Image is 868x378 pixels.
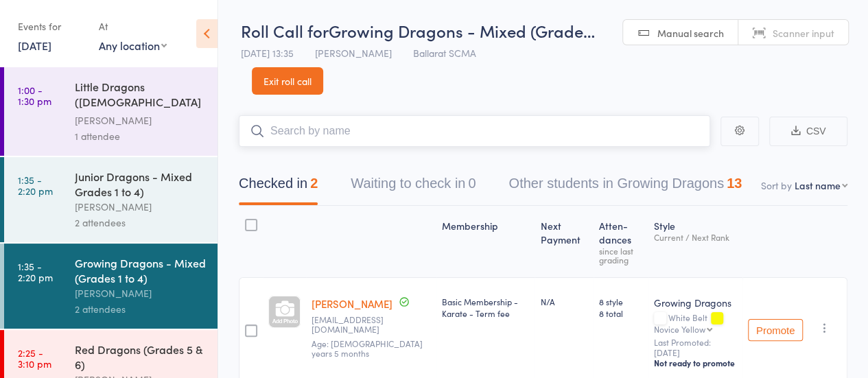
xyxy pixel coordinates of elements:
[75,79,206,113] div: Little Dragons ([DEMOGRAPHIC_DATA] Kindy & Prep)
[540,296,587,307] div: N/A
[599,307,643,319] span: 8 total
[599,246,643,264] div: since last grading
[75,215,206,231] div: 2 attendees
[468,176,476,191] div: 0
[535,212,593,271] div: Next Payment
[18,38,51,53] a: [DATE]
[75,169,206,199] div: Junior Dragons - Mixed Grades 1 to 4)
[312,338,423,359] span: Age: [DEMOGRAPHIC_DATA] years 5 months
[329,19,595,42] span: Growing Dragons - Mixed (Grade…
[18,15,85,38] div: Events for
[769,117,847,146] button: CSV
[654,233,737,241] div: Current / Next Rank
[241,46,294,60] span: [DATE] 13:35
[748,319,803,341] button: Promote
[795,178,841,192] div: Last name
[75,301,206,317] div: 2 attendees
[599,296,643,307] span: 8 style
[4,157,218,242] a: 1:35 -2:20 pmJunior Dragons - Mixed Grades 1 to 4)[PERSON_NAME]2 attendees
[727,176,742,191] div: 13
[75,342,206,372] div: Red Dragons (Grades 5 & 6)
[4,244,218,329] a: 1:35 -2:20 pmGrowing Dragons - Mixed (Grades 1 to 4)[PERSON_NAME]2 attendees
[594,212,648,271] div: Atten­dances
[315,46,392,60] span: [PERSON_NAME]
[239,169,318,205] button: Checked in2
[351,169,476,205] button: Waiting to check in0
[99,15,167,38] div: At
[773,26,834,40] span: Scanner input
[436,212,535,271] div: Membership
[18,84,51,106] time: 1:00 - 1:30 pm
[508,169,742,205] button: Other students in Growing Dragons13
[413,46,476,60] span: Ballarat SCMA
[99,38,167,53] div: Any location
[654,324,705,333] div: Novice Yellow
[241,19,329,42] span: Roll Call for
[310,176,318,191] div: 2
[654,296,737,309] div: Growing Dragons
[312,315,431,335] small: samanthamedbury1@hotmail.com
[657,26,724,40] span: Manual search
[18,261,53,283] time: 1:35 - 2:20 pm
[654,313,737,333] div: White Belt
[252,67,323,95] a: Exit roll call
[648,212,742,271] div: Style
[18,347,51,369] time: 2:25 - 3:10 pm
[312,296,392,311] a: [PERSON_NAME]
[442,296,529,319] div: Basic Membership - Karate - Term fee
[75,285,206,301] div: [PERSON_NAME]
[239,115,710,147] input: Search by name
[75,255,206,285] div: Growing Dragons - Mixed (Grades 1 to 4)
[654,357,737,368] div: Not ready to promote
[654,338,737,357] small: Last Promoted: [DATE]
[761,178,792,192] label: Sort by
[75,128,206,144] div: 1 attendee
[75,113,206,128] div: [PERSON_NAME]
[4,67,218,156] a: 1:00 -1:30 pmLittle Dragons ([DEMOGRAPHIC_DATA] Kindy & Prep)[PERSON_NAME]1 attendee
[18,174,53,196] time: 1:35 - 2:20 pm
[75,199,206,215] div: [PERSON_NAME]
